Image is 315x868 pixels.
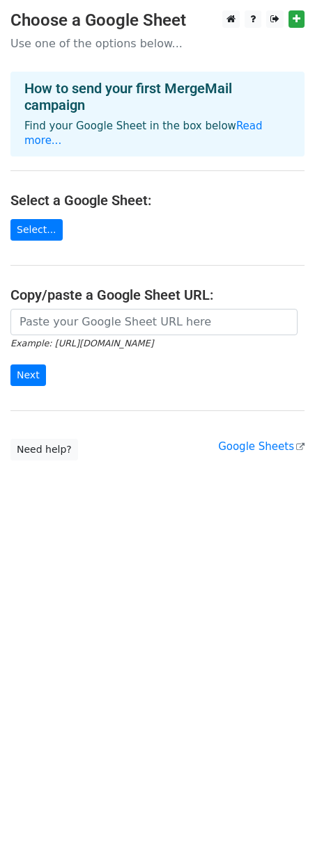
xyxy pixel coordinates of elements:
[10,338,153,348] small: Example: [URL][DOMAIN_NAME]
[10,219,63,241] a: Select...
[10,10,305,31] h3: Choose a Google Sheet
[10,36,305,51] p: Use one of the options below...
[24,80,291,113] h4: How to send your first MergeMail campaign
[24,119,291,148] p: Find your Google Sheet in the box below
[10,287,305,303] h4: Copy/paste a Google Sheet URL:
[10,192,305,209] h4: Select a Google Sheet:
[218,440,305,453] a: Google Sheets
[10,439,78,460] a: Need help?
[10,309,298,335] input: Paste your Google Sheet URL here
[10,364,46,386] input: Next
[24,120,263,147] a: Read more...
